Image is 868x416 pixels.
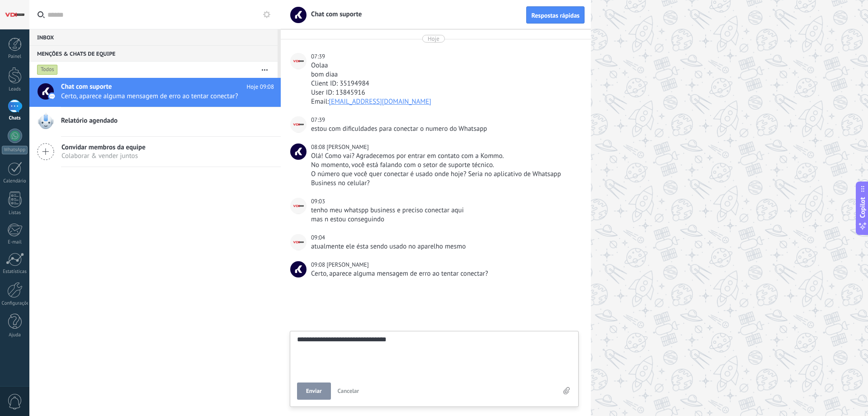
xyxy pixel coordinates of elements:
[2,115,28,121] div: Chats
[338,387,359,395] span: Cancelar
[2,239,28,245] div: E-mail
[61,143,146,152] span: Convidar membros da equipe
[2,269,28,275] div: Estatísticas
[247,82,274,91] span: Hoje 09:08
[311,115,326,124] div: 07:39
[311,233,326,242] div: 09:04
[297,383,331,400] button: Enviar
[29,29,278,45] div: Inbox
[290,143,307,160] span: Jordana H
[29,45,278,62] div: Menções & Chats de equipe
[29,107,281,136] a: Relatório agendado
[37,64,58,75] div: Todos
[311,79,577,88] div: Client ID: 35194984
[311,70,577,79] div: bom diaa
[2,54,28,60] div: Painel
[61,92,257,100] span: Certo, aparece alguma mensagem de erro ao tentar conectar?
[329,97,431,106] a: [EMAIL_ADDRESS][DOMAIN_NAME]
[61,152,146,160] span: Colaborar & vender juntos
[428,35,439,43] div: Hoje
[311,170,577,188] div: O número que você quer conectar é usado onde hoje? Seria no aplicativo de Whatsapp Business no ce...
[290,234,307,250] span: VDI Company
[290,116,307,133] span: VDI Company
[526,6,585,24] button: Respostas rápidas
[311,88,577,97] div: User ID: 13845916
[311,242,577,251] div: atualmente ele ésta sendo usado no aparelho mesmo
[858,197,867,218] span: Copilot
[2,332,28,338] div: Ajuda
[326,143,368,151] span: Jordana H
[311,269,577,278] div: Certo, aparece alguma mensagem de erro ao tentar conectar?
[61,116,118,125] span: Relatório agendado
[2,301,28,306] div: Configurações
[311,152,577,161] div: Olá! Como vai? Agradecemos por entrar em contato com a Kommo.
[311,206,577,215] div: tenho meu whatspp business e preciso conectar aqui
[311,52,326,61] div: 07:39
[29,78,281,107] a: Chat com suporte Hoje 09:08 Certo, aparece alguma mensagem de erro ao tentar conectar?
[2,146,28,154] div: WhatsApp
[311,215,577,224] div: mas n estou conseguindo
[311,197,326,206] div: 09:03
[2,86,28,92] div: Leads
[326,261,368,268] span: Jordana H
[311,97,577,106] div: Email:
[2,210,28,216] div: Listas
[306,10,362,19] span: Chat com suporte
[2,178,28,184] div: Calendário
[531,12,580,19] span: Respostas rápidas
[306,388,322,394] span: Enviar
[61,82,112,91] span: Chat com suporte
[311,161,577,170] div: No momento, você está falando com o setor de suporte técnico.
[255,62,274,78] button: Mais
[290,53,307,69] span: VDI Company
[311,260,326,269] div: 09:08
[290,198,307,214] span: VDI Company
[311,124,577,134] div: estou com dificuldades para conectar o numero do Whatsapp
[290,261,307,277] span: Jordana H
[311,61,577,70] div: Oolaa
[334,383,363,400] button: Cancelar
[311,143,326,152] div: 08:08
